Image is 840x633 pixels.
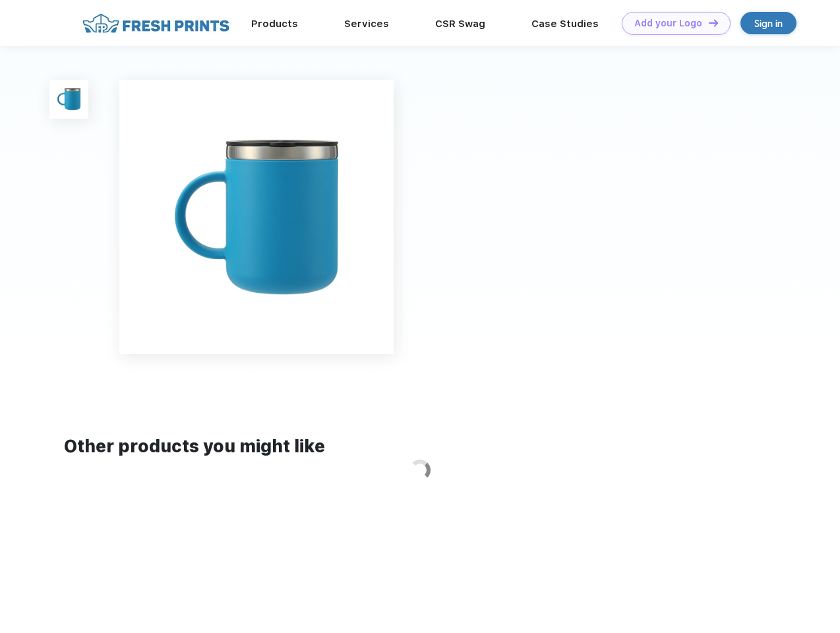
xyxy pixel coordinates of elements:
[251,18,298,30] a: Products
[49,80,88,119] img: func=resize&h=100
[740,12,796,34] a: Sign in
[754,16,783,31] div: Sign in
[634,18,702,29] div: Add your Logo
[709,19,718,26] img: DT
[78,12,233,35] img: fo%20logo%202.webp
[119,80,394,354] img: func=resize&h=640
[64,434,775,460] div: Other products you might like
